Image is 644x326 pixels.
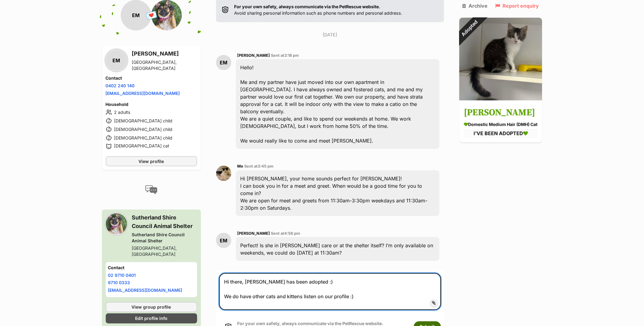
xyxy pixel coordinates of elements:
[106,313,197,324] a: Edit profile info
[108,288,182,293] a: [EMAIL_ADDRESS][DOMAIN_NAME]
[237,164,244,168] span: Me
[106,156,197,166] a: View profile
[106,83,135,88] a: 0402 240 140
[106,143,197,150] li: [DEMOGRAPHIC_DATA] cat
[106,134,197,142] li: [DEMOGRAPHIC_DATA] child
[106,109,197,116] li: 2 adults
[106,50,127,71] div: EM
[108,273,136,278] a: 02 9710 0401
[145,9,158,22] span: 💌
[216,233,231,248] div: EM
[139,158,164,165] span: View profile
[258,164,274,168] span: 3:45 pm
[237,53,270,58] span: [PERSON_NAME]
[236,170,440,216] div: Hi [PERSON_NAME], your home sounds perfect for [PERSON_NAME]! I can book you in for a meet and gr...
[106,117,197,125] li: [DEMOGRAPHIC_DATA] child
[495,3,539,9] a: Report enquiry
[459,96,542,102] a: Adopted
[271,231,300,236] span: Sent at
[234,3,403,16] p: Avoid sharing personal information such as phone numbers and personal address.
[285,53,299,58] span: 3:18 pm
[245,164,274,168] span: Sent at
[106,302,197,312] a: View group profile
[106,75,197,81] h4: Contact
[132,59,197,71] div: [GEOGRAPHIC_DATA], [GEOGRAPHIC_DATA]
[106,213,127,235] img: Sutherland Shire Council Animal Shelter profile pic
[216,166,231,181] img: Sutherland Shire Council Animal Shelter profile pic
[237,231,270,236] span: [PERSON_NAME]
[132,304,171,310] span: View group profile
[464,129,538,138] div: I'VE BEEN ADOPTED
[451,10,488,46] div: Adopted
[106,101,197,107] h4: Household
[464,106,538,120] h3: [PERSON_NAME]
[236,59,440,149] div: Hello! Me and my partner have just moved into our own apartment in [GEOGRAPHIC_DATA]. I have alwa...
[135,315,167,322] span: Edit profile info
[462,3,488,9] a: Archive
[216,55,231,70] div: EM
[145,185,157,194] img: conversation-icon-4a6f8262b818ee0b60e3300018af0b2d0b884aa5de6e9bcb8d3d4eeb1a70a7c4.svg
[132,49,197,58] h3: [PERSON_NAME]
[132,213,197,230] h3: Sutherland Shire Council Animal Shelter
[285,231,300,236] span: 4:56 pm
[459,18,542,100] img: Lesley
[132,245,197,257] div: [GEOGRAPHIC_DATA], [GEOGRAPHIC_DATA]
[108,280,130,285] a: 9710 0333
[236,237,440,261] div: Perfect! Is she in [PERSON_NAME] care or at the shelter itself? I’m only available on weekends, w...
[132,232,197,244] div: Sutherland Shire Council Animal Shelter
[216,31,444,38] p: [DATE]
[459,102,542,143] a: [PERSON_NAME] Domestic Medium Hair (DMH) Cat I'VE BEEN ADOPTED
[271,53,299,58] span: Sent at
[106,91,180,96] a: [EMAIL_ADDRESS][DOMAIN_NAME]
[106,126,197,133] li: [DEMOGRAPHIC_DATA] child
[108,265,195,271] h4: Contact
[464,121,538,128] div: Domestic Medium Hair (DMH) Cat
[234,4,381,9] strong: For your own safety, always communicate via the PetRescue website.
